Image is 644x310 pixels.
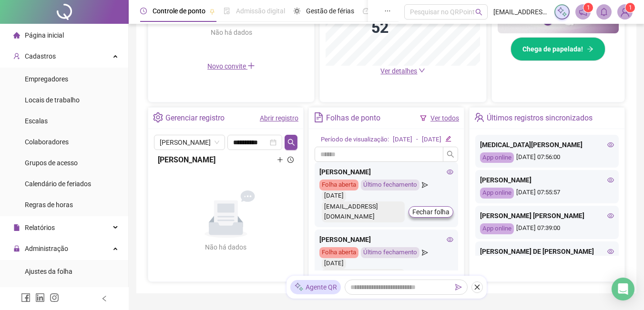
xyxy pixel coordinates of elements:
div: [DATE] [393,135,412,145]
span: search [447,150,454,158]
span: facebook [21,293,31,302]
div: [PERSON_NAME] [480,175,614,185]
span: Regras de horas [25,201,73,209]
span: Chega de papelada! [522,44,583,54]
span: home [13,32,20,39]
img: sparkle-icon.fc2bf0ac1784a2077858766a79e2daf3.svg [557,7,567,17]
span: bell [600,8,608,16]
span: eye [447,169,453,175]
span: arrow-right [587,46,593,52]
span: lock [13,245,20,252]
img: 69000 [618,5,632,19]
span: Controle de ponto [153,7,205,15]
span: dashboard [363,8,369,14]
div: [PERSON_NAME] [PERSON_NAME] [480,210,614,221]
span: send [422,180,428,190]
div: [EMAIL_ADDRESS][DOMAIN_NAME] [322,201,405,222]
div: [PERSON_NAME] [319,167,453,177]
span: file [13,224,20,231]
div: [PERSON_NAME] [158,154,294,166]
span: Ver detalhes [380,67,417,75]
span: search [475,9,482,16]
a: Abrir registro [260,114,298,122]
div: [EMAIL_ADDRESS][DOMAIN_NAME] [322,269,405,290]
div: Não há dados [187,27,275,38]
span: Empregadores [25,75,68,83]
span: 1 [587,4,590,11]
div: Gerenciar registro [165,110,225,126]
div: [PERSON_NAME] DE [PERSON_NAME] [480,246,614,257]
span: BEATRIZ ANDRADE MOTA [160,135,219,150]
div: Folha aberta [319,180,358,190]
div: App online [480,188,514,199]
span: edit [445,136,451,142]
span: close [474,284,480,290]
div: Agente QR [290,280,341,294]
span: instagram [50,293,59,302]
div: [DATE] 07:55:57 [480,188,614,199]
span: linkedin [35,293,45,302]
span: pushpin [209,9,215,14]
span: Gestão de férias [306,7,354,15]
span: ellipsis [384,8,391,14]
span: down [419,67,425,74]
span: eye [607,141,614,148]
span: Colaboradores [25,138,69,146]
div: [PERSON_NAME] [319,234,453,245]
div: [DATE] 07:39:00 [480,223,614,234]
div: [MEDICAL_DATA][PERSON_NAME] [480,140,614,150]
span: eye [447,236,453,243]
span: Página inicial [25,31,64,39]
span: Administração [25,245,68,252]
button: Fechar folha [409,206,453,218]
sup: 1 [583,3,593,12]
span: eye [607,212,614,219]
span: left [101,295,108,302]
a: Ver todos [430,114,459,122]
span: Locais de trabalho [25,96,80,104]
button: Chega de papelada! [511,37,605,61]
span: Calendário de feriados [25,180,91,188]
span: Fechar folha [412,207,450,217]
a: Ver detalhes down [380,67,425,75]
div: Período de visualização: [321,135,389,145]
span: Relatórios [25,224,55,231]
div: - [416,135,418,145]
span: clock-circle [287,157,294,163]
span: team [474,112,484,122]
span: setting [153,112,163,122]
span: Escalas [25,117,48,125]
span: Cadastros [25,52,56,60]
span: file-text [314,112,324,122]
div: Folha aberta [319,247,358,258]
span: filter [420,115,427,121]
span: Novo convite [207,62,255,70]
img: sparkle-icon.fc2bf0ac1784a2077858766a79e2daf3.svg [294,282,304,292]
sup: Atualize o seu contato no menu Meus Dados [625,3,635,12]
div: Último fechamento [361,247,419,258]
span: eye [607,248,614,255]
div: App online [480,152,514,163]
span: Grupos de acesso [25,159,78,167]
span: send [422,247,428,258]
div: [DATE] [422,135,441,145]
div: [DATE] [322,190,346,201]
span: plus [277,157,283,163]
span: [EMAIL_ADDRESS][DOMAIN_NAME] [493,7,549,17]
div: App online [480,223,514,234]
div: Open Intercom Messenger [612,278,634,300]
span: Ajustes da folha [25,268,72,275]
div: [DATE] [322,258,346,269]
span: user-add [13,53,20,60]
div: Folhas de ponto [326,110,380,126]
span: sun [294,8,300,14]
div: [DATE] 07:56:00 [480,152,614,163]
span: 1 [629,4,632,11]
span: clock-circle [140,8,147,14]
span: notification [579,8,587,16]
span: send [455,284,462,290]
span: Admissão digital [236,7,285,15]
div: Últimos registros sincronizados [487,110,593,126]
span: plus [247,62,255,70]
span: eye [607,177,614,183]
